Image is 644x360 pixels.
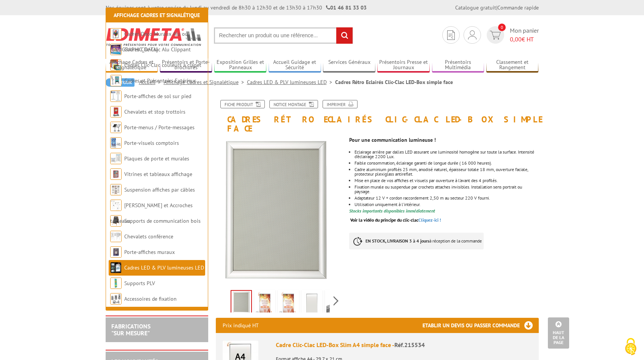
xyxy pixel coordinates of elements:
[303,292,321,315] img: affichage_lumineux_215534_15.jpg
[617,334,644,360] button: Cookies (fenêtre modale)
[110,106,122,117] img: Chevalets et stop trottoirs
[349,233,484,249] p: à réception de la commande
[335,78,453,86] li: Cadres Rétro Eclairés Clic-Clac LED-Box simple face
[124,280,155,287] a: Supports PLV
[455,4,539,11] div: |
[350,217,418,223] span: Voir la vidéo du principe du clic-clac
[510,26,539,44] span: Mon panier
[110,184,122,195] img: Suspension affiches par câbles
[621,337,640,356] img: Cookies (fenêtre modale)
[111,322,150,337] a: FABRICATIONS"Sur Mesure"
[510,35,522,43] span: 0,00
[490,31,501,40] img: devis rapide
[124,124,195,131] a: Porte-menus / Porte-messages
[354,185,538,194] li: Fixation murale ou suspendue par crochets attaches invisibles. Installation sens portrait ou pays...
[455,4,496,11] a: Catalogue gratuit
[124,140,179,146] a: Porte-visuels comptoirs
[323,59,375,71] a: Services Généraux
[231,291,251,314] img: affichage_lumineux_215534_image_anime.gif
[114,12,200,19] a: Affichage Cadres et Signalétique
[326,4,367,11] strong: 01 46 81 33 03
[256,292,274,315] img: affichage_lumineux_215534_1.gif
[106,4,367,11] div: Nos équipes sont à votre service du lundi au vendredi de 8h30 à 12h30 et de 13h30 à 17h30
[350,217,441,223] a: Voir la vidéo du principe du clic-clacCliquez-ici !
[323,100,358,108] a: Imprimer
[269,100,318,108] a: Notice Montage
[247,79,335,86] a: Cadres LED & PLV lumineuses LED
[276,341,532,349] div: Cadre Clic-Clac LED-Box Slim A4 simple face -
[210,100,544,133] h1: Cadres Rétro Eclairés Clic-Clac LED-Box simple face
[422,318,539,333] h3: Etablir un devis ou passer commande
[279,292,297,315] img: affichage_lumineux_215534_1.jpg
[354,150,538,159] div: Eclairage arrière par dalles LED assurant une luminosité homogène sur toute la surface. Intensité...
[366,238,429,244] strong: EN STOCK, LIVRAISON 3 à 4 jours
[110,90,122,102] img: Porte-affiches de sol sur pied
[432,59,484,71] a: Présentoirs Multimédia
[110,153,122,164] img: Plaques de porte et murales
[110,30,188,53] a: Cadres Deco Muraux Alu ou [GEOGRAPHIC_DATA]
[124,186,195,193] a: Suspension affiches par câbles
[349,136,436,143] strong: Pour une communication lumineuse !
[124,77,196,84] a: Cadres et Présentoirs Extérieur
[354,167,538,176] div: Cadre aluminium profilés 25 mm, anodisé naturel, épaisseur totale 18 mm, ouverture faciale, prote...
[485,26,539,44] a: devis rapide 0 Mon panier 0,00€ HT
[354,178,538,183] li: Mise en place de vos affiches et visuels par ouverture à l’avant des 4 profilés.
[510,35,539,44] span: € HT
[486,59,539,71] a: Classement et Rangement
[124,249,175,255] a: Porte-affiches muraux
[332,295,340,307] span: Next
[124,171,192,178] a: Vitrines et tableaux affichage
[223,318,259,333] p: Prix indiqué HT
[106,59,158,71] a: Affichage Cadres et Signalétique
[160,59,212,71] a: Présentoirs et Porte-brochures
[354,196,538,200] div: Adaptateur 12 V + cordon raccordement 2,50 m au secteur 220 V fourni.
[216,137,336,287] img: affichage_lumineux_215534_image_anime.gif
[124,46,191,53] a: Cadres Clic-Clac Alu Clippant
[110,122,122,133] img: Porte-menus / Porte-messages
[110,200,122,211] img: Cimaises et Accroches tableaux
[548,317,569,349] a: Haut de la page
[214,27,353,44] input: Rechercher un produit ou une référence...
[497,4,539,11] a: Commande rapide
[124,233,173,240] a: Chevalets conférence
[124,264,204,271] a: Cadres LED & PLV lumineuses LED
[124,155,189,162] a: Plaques de porte et murales
[349,208,435,214] font: Stocks importants disponibles immédiatement
[354,202,538,207] li: Utilisation uniquement à l’intérieur.
[214,59,267,71] a: Exposition Grilles et Panneaux
[110,231,122,242] img: Chevalets conférence
[110,202,193,224] a: [PERSON_NAME] et Accroches tableaux
[326,292,345,315] img: affichage_lumineux_215534_17.jpg
[447,30,455,40] img: devis rapide
[110,168,122,180] img: Vitrines et tableaux affichage
[468,30,476,40] img: devis rapide
[110,28,122,40] img: Cadres Deco Muraux Alu ou Bois
[110,75,122,86] img: Cadres et Présentoirs Extérieur
[336,27,353,44] input: rechercher
[124,93,191,100] a: Porte-affiches de sol sur pied
[110,262,122,273] img: Cadres LED & PLV lumineuses LED
[124,108,185,115] a: Chevalets et stop trottoirs
[498,24,506,31] span: 0
[110,137,122,149] img: Porte-visuels comptoirs
[377,59,430,71] a: Présentoirs Presse et Journaux
[269,59,321,71] a: Accueil Guidage et Sécurité
[394,341,425,349] span: Réf.215534
[220,100,265,108] a: Fiche produit
[354,161,538,165] li: Faible consommation, éclairage garanti de longue durée ( 16 000 heures).
[124,295,177,302] a: Accessoires de fixation
[124,217,201,224] a: Supports de communication bois
[110,278,122,289] img: Supports PLV
[110,293,122,304] img: Accessoires de fixation
[110,246,122,258] img: Porte-affiches muraux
